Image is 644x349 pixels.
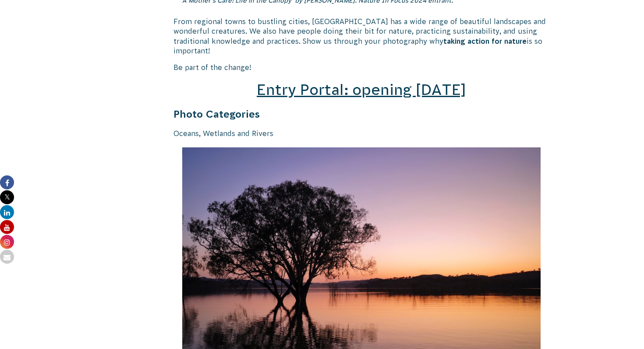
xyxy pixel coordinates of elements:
strong: taking action for nature [443,37,527,45]
p: Be part of the change! [173,63,549,72]
strong: Photo Categories [173,108,260,120]
p: From regional towns to bustling cities, [GEOGRAPHIC_DATA] has a wide range of beautiful landscape... [173,17,549,56]
p: Oceans, Wetlands and Rivers [173,129,549,138]
a: Entry Portal: opening [DATE] [257,81,466,98]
